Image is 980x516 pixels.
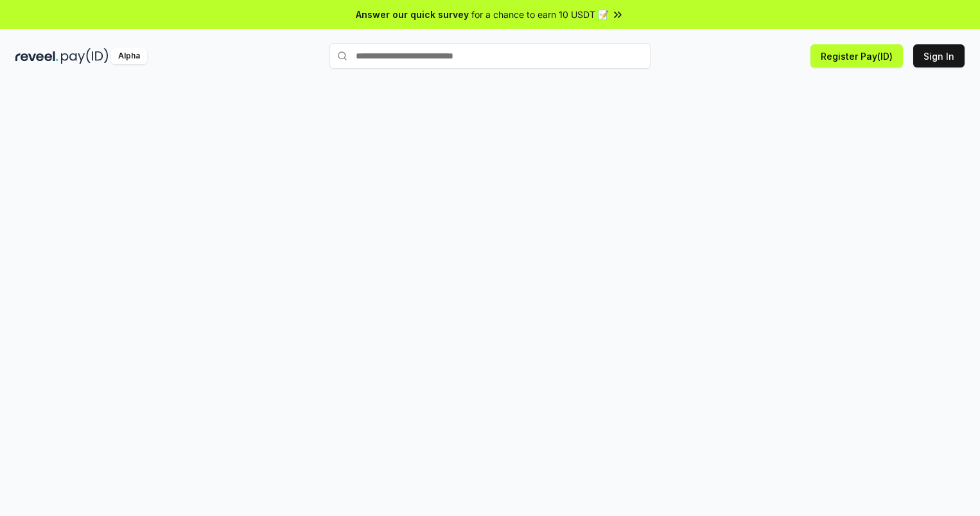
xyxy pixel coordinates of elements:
[913,44,965,67] button: Sign In
[810,44,903,67] button: Register Pay(ID)
[111,48,147,64] div: Alpha
[471,8,609,21] span: for a chance to earn 10 USDT 📝
[356,8,469,21] span: Answer our quick survey
[15,48,58,64] img: reveel_dark
[61,48,109,64] img: pay_id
